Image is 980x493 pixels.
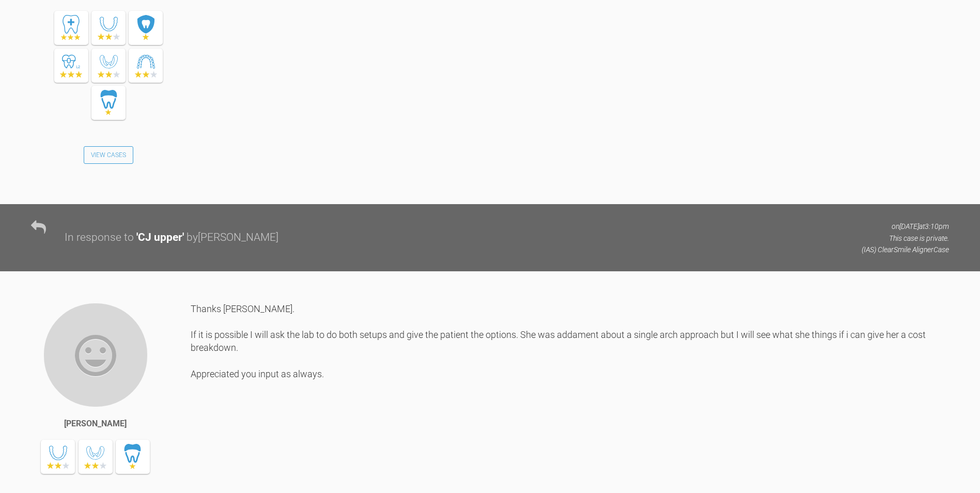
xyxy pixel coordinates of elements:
p: This case is private. [862,233,949,244]
div: [PERSON_NAME] [64,417,127,430]
div: by [PERSON_NAME] [186,229,278,246]
img: Simon Hobson [43,302,148,408]
p: (IAS) ClearSmile Aligner Case [862,244,949,255]
div: ' CJ upper ' [136,229,184,246]
div: In response to [65,229,134,246]
a: View Cases [84,146,133,164]
p: on [DATE] at 3:10pm [862,221,949,232]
